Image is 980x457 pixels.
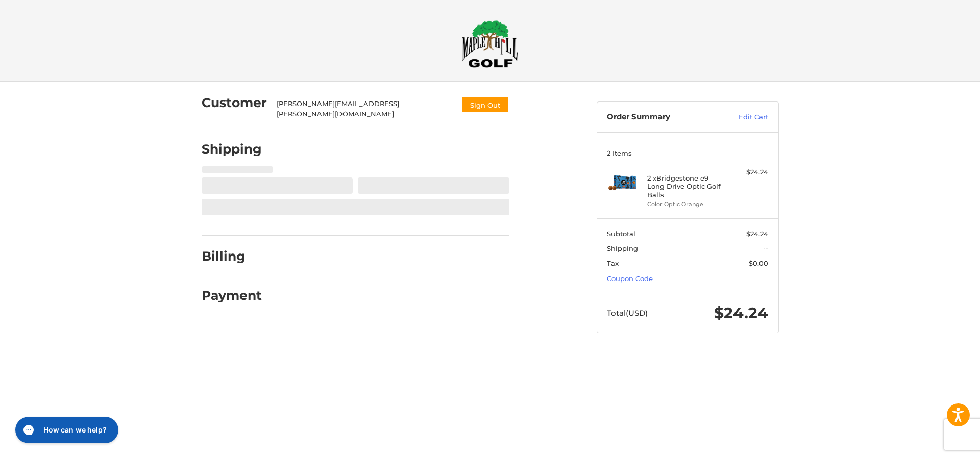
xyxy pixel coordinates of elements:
h2: Customer [202,95,267,111]
h2: Billing [202,248,261,264]
span: Total (USD) [607,308,648,318]
div: $24.24 [728,167,768,177]
a: Coupon Code [607,274,653,283]
span: $24.24 [714,303,768,322]
h2: Shipping [202,141,262,157]
span: Tax [607,259,619,267]
h3: 2 Items [607,149,768,157]
h4: 2 x Bridgestone e9 Long Drive Optic Golf Balls [647,174,725,199]
span: Subtotal [607,230,635,238]
span: -- [763,244,768,252]
button: Sign Out [461,96,509,113]
h2: Payment [202,288,262,303]
div: [PERSON_NAME][EMAIL_ADDRESS][PERSON_NAME][DOMAIN_NAME] [277,99,451,119]
span: $24.24 [746,230,768,238]
span: $0.00 [749,259,768,267]
img: Maple Hill Golf [462,20,518,68]
span: Shipping [607,244,638,252]
li: Color Optic Orange [647,200,725,209]
iframe: Gorgias live chat messenger [10,413,121,447]
a: Edit Cart [717,112,768,122]
h3: Order Summary [607,112,717,122]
